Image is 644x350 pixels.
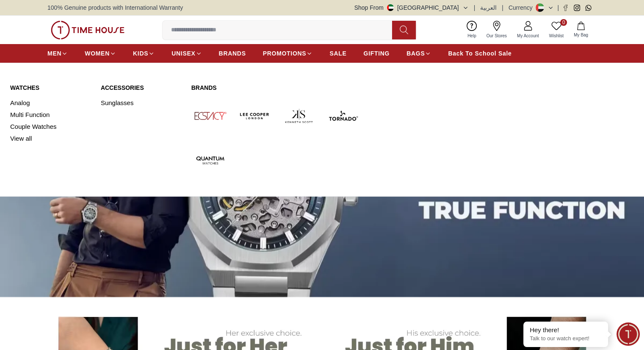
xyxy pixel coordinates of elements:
[280,97,318,135] img: Kenneth Scott
[191,97,229,135] img: Ecstacy
[616,322,640,346] div: Chat Widget
[530,335,602,342] p: Talk to our watch expert!
[191,83,362,92] a: Brands
[363,46,390,61] a: GIFTING
[574,5,580,11] a: Instagram
[263,46,313,61] a: PROMOTIONS
[47,46,68,61] a: MEN
[530,326,602,334] div: Hey there!
[191,142,229,179] img: Quantum
[363,49,390,58] span: GIFTING
[133,46,155,61] a: KIDS
[569,20,593,40] button: My Bag
[448,46,511,61] a: Back To School Sale
[509,3,536,12] div: Currency
[544,19,569,41] a: 0Wishlist
[219,49,246,58] span: BRANDS
[570,32,591,38] span: My Bag
[502,3,503,12] span: |
[329,46,346,61] a: SALE
[236,97,274,135] img: Lee Cooper
[448,49,511,58] span: Back To School Sale
[219,46,246,61] a: BRANDS
[406,46,431,61] a: BAGS
[406,49,425,58] span: BAGS
[10,97,91,109] a: Analog
[263,49,307,58] span: PROMOTIONS
[354,3,469,12] button: Shop From[GEOGRAPHIC_DATA]
[10,109,91,121] a: Multi Function
[101,83,181,92] a: Accessories
[85,46,116,61] a: WOMEN
[585,5,591,11] a: Whatsapp
[481,19,512,41] a: Our Stores
[324,97,362,135] img: Tornado
[85,49,110,58] span: WOMEN
[171,46,202,61] a: UNISEX
[557,3,559,12] span: |
[483,33,510,39] span: Our Stores
[171,49,195,58] span: UNISEX
[329,49,346,58] span: SALE
[474,3,475,12] span: |
[10,83,91,92] a: Watches
[546,33,567,39] span: Wishlist
[47,3,183,12] span: 100% Genuine products with International Warranty
[462,19,481,41] a: Help
[51,21,124,39] img: ...
[10,133,91,144] a: View all
[560,19,567,26] span: 0
[480,3,497,12] button: العربية
[514,33,542,39] span: My Account
[10,121,91,133] a: Couple Watches
[387,4,394,11] img: United Arab Emirates
[47,49,61,58] span: MEN
[101,97,181,109] a: Sunglasses
[562,5,569,11] a: Facebook
[464,33,480,39] span: Help
[133,49,148,58] span: KIDS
